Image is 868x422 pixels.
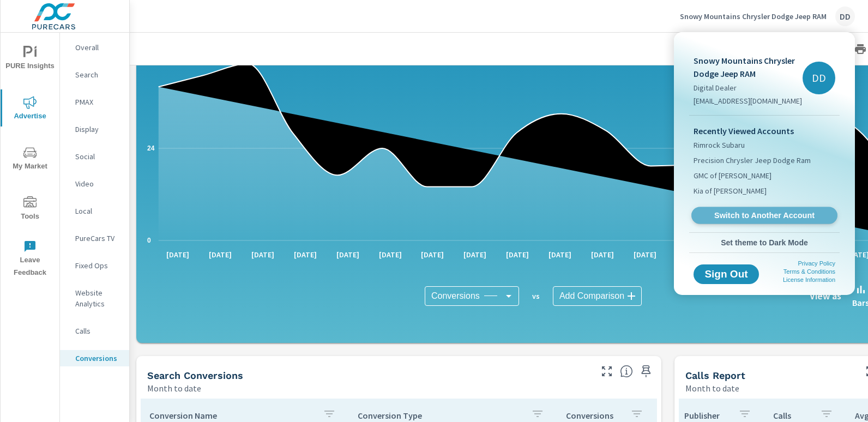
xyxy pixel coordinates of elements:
[697,210,831,221] span: Switch to Another Account
[783,268,835,275] a: Terms & Conditions
[694,185,767,196] span: Kia of [PERSON_NAME]
[798,260,835,267] a: Privacy Policy
[694,54,803,80] p: Snowy Mountains Chrysler Dodge Jeep RAM
[694,82,803,93] p: Digital Dealer
[702,269,750,279] span: Sign Out
[694,264,759,284] button: Sign Out
[691,207,837,224] a: Switch to Another Account
[694,140,745,150] span: Rimrock Subaru
[694,238,835,248] span: Set theme to Dark Mode
[689,233,840,252] button: Set theme to Dark Mode
[783,276,835,283] a: License Information
[694,155,811,166] span: Precision Chrysler Jeep Dodge Ram
[694,124,835,137] p: Recently Viewed Accounts
[803,62,835,94] div: DD
[694,170,771,181] span: GMC of [PERSON_NAME]
[694,95,803,106] p: [EMAIL_ADDRESS][DOMAIN_NAME]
